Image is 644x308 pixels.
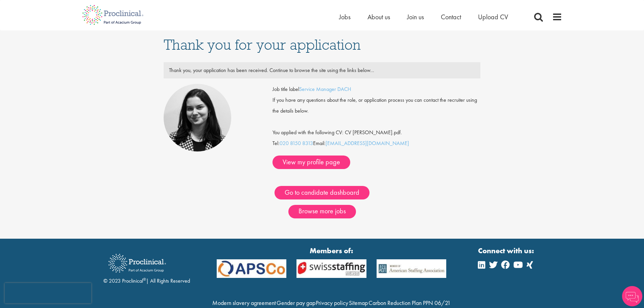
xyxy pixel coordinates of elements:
a: Contact [441,13,461,21]
div: If you have any questions about the role, or application process you can contact the recruiter us... [267,95,485,116]
img: Indre Stankeviciute [164,84,231,151]
img: APSCo [212,259,292,278]
span: Thank you for your application [164,35,361,54]
strong: Connect with us: [478,245,535,256]
div: Thank you, your application has been received. Continue to browse the site using the links below... [164,65,480,76]
a: 020 8150 8313 [280,140,313,147]
img: APSCo [291,259,372,278]
a: About us [367,13,390,21]
a: Modern slavery agreement [212,299,276,307]
img: Chatbot [622,286,642,306]
a: Privacy policy [316,299,348,307]
div: Tel: Email: [272,84,480,169]
a: [EMAIL_ADDRESS][DOMAIN_NAME] [326,140,409,147]
a: Gender pay gap [277,299,315,307]
strong: Members of: [217,245,447,256]
a: Join us [407,13,424,21]
a: Go to candidate dashboard [275,186,369,199]
a: Jobs [339,13,351,21]
a: Service Manager DACH [299,86,351,93]
a: Upload CV [478,13,508,21]
a: Carbon Reduction Plan PPN 06/21 [368,299,451,307]
sup: ® [143,277,146,282]
a: View my profile page [272,156,350,169]
img: APSCo [372,259,452,278]
iframe: reCAPTCHA [5,283,91,303]
div: © 2023 Proclinical | All Rights Reserved [103,249,190,285]
a: Browse more jobs [288,205,356,218]
a: Sitemap [349,299,368,307]
div: You applied with the following CV: CV [PERSON_NAME].pdf. [267,116,485,138]
div: Job title label [267,84,485,95]
img: Proclinical Recruitment [103,249,171,277]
